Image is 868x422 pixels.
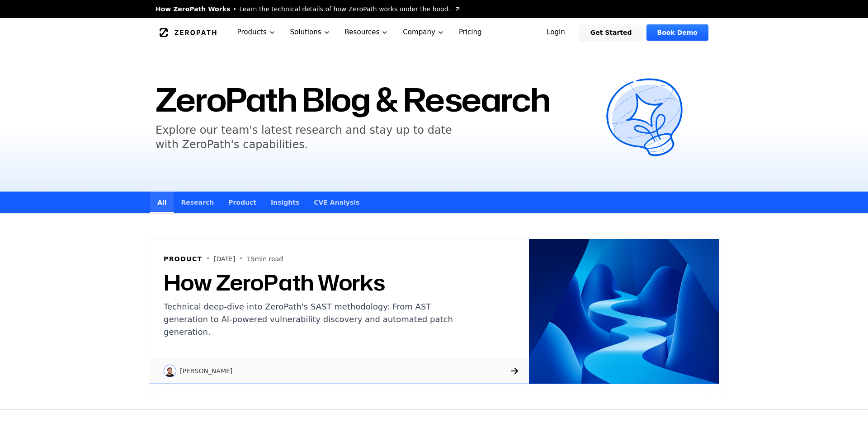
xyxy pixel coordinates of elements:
[247,254,283,263] p: 15 min read
[164,272,467,293] h2: How ZeroPath Works
[164,254,203,263] h6: Product
[156,5,461,14] a: How ZeroPath WorksLearn the technical details of how ZeroPath works under the hood.
[145,18,723,47] nav: Global
[646,24,708,41] a: Book Demo
[338,18,396,47] button: Resources
[307,192,367,213] a: CVE Analysis
[164,300,467,338] p: Technical deep-dive into ZeroPath's SAST methodology: From AST generation to AI-powered vulnerabi...
[174,192,221,213] a: Research
[221,192,264,213] a: Product
[536,24,576,41] a: Login
[452,18,489,47] a: Pricing
[206,253,210,264] span: •
[164,365,176,377] img: Raphael Karger
[145,235,723,388] a: How ZeroPath WorksProduct•[DATE]•15min readHow ZeroPath WorksTechnical deep-dive into ZeroPath's ...
[283,18,338,47] button: Solutions
[580,24,643,41] a: Get Started
[214,254,235,263] p: [DATE]
[239,5,450,14] span: Learn the technical details of how ZeroPath works under the hood.
[239,253,243,264] span: •
[180,366,232,375] p: [PERSON_NAME]
[156,83,594,116] h1: ZeroPath Blog & Research
[264,192,307,213] a: Insights
[156,5,230,14] span: How ZeroPath Works
[396,18,452,47] button: Company
[156,123,459,152] h5: Explore our team's latest research and stay up to date with ZeroPath's capabilities.
[529,239,719,384] img: How ZeroPath Works
[150,192,174,213] a: All
[230,18,283,47] button: Products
